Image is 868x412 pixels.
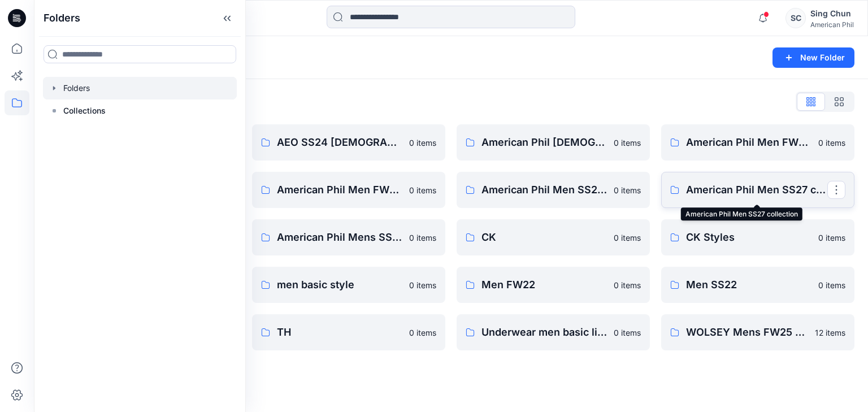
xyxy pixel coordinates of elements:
[614,327,641,339] p: 0 items
[252,267,445,303] a: men basic style0 items
[277,324,402,340] p: TH
[815,327,845,339] p: 12 items
[818,279,845,291] p: 0 items
[661,314,854,350] a: WOLSEY Mens FW25 Collections12 items
[686,324,808,340] p: WOLSEY Mens FW25 Collections
[277,135,402,150] p: AEO SS24 [DEMOGRAPHIC_DATA]
[818,137,845,149] p: 0 items
[481,277,607,293] p: Men FW22
[661,124,854,161] a: American Phil Men FW23 collection0 items
[409,137,436,149] p: 0 items
[63,104,106,118] p: Collections
[277,182,402,198] p: American Phil Men FW24 collection
[481,229,607,245] p: CK
[686,277,811,293] p: Men SS22
[614,279,641,291] p: 0 items
[252,314,445,350] a: TH0 items
[661,219,854,255] a: CK Styles0 items
[810,20,854,29] div: American Phil
[252,219,445,255] a: American Phil Mens SS26 collection0 items
[252,172,445,208] a: American Phil Men FW24 collection0 items
[409,279,436,291] p: 0 items
[614,137,641,149] p: 0 items
[277,229,402,245] p: American Phil Mens SS26 collection
[481,324,607,340] p: Underwear men basic library
[457,267,650,303] a: Men FW220 items
[785,8,806,28] div: SC
[457,124,650,161] a: American Phil [DEMOGRAPHIC_DATA] SS25 collection0 items
[481,182,607,198] p: American Phil Men SS24 collection
[252,124,445,161] a: AEO SS24 [DEMOGRAPHIC_DATA]0 items
[457,219,650,255] a: CK0 items
[277,277,402,293] p: men basic style
[810,7,854,20] div: Sing Chun
[614,184,641,196] p: 0 items
[409,232,436,244] p: 0 items
[457,172,650,208] a: American Phil Men SS24 collection0 items
[661,267,854,303] a: Men SS220 items
[686,135,811,150] p: American Phil Men FW23 collection
[772,47,854,68] button: New Folder
[818,232,845,244] p: 0 items
[409,327,436,339] p: 0 items
[661,172,854,208] a: American Phil Men SS27 collection
[457,314,650,350] a: Underwear men basic library0 items
[409,184,436,196] p: 0 items
[686,182,827,198] p: American Phil Men SS27 collection
[686,229,811,245] p: CK Styles
[481,135,607,150] p: American Phil [DEMOGRAPHIC_DATA] SS25 collection
[614,232,641,244] p: 0 items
